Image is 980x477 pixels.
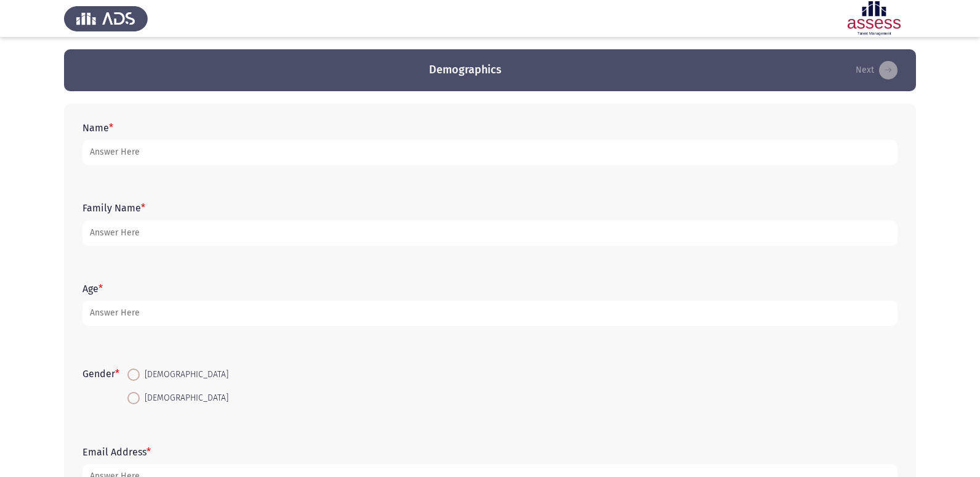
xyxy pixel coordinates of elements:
[82,283,103,295] label: Age
[832,1,916,36] img: Assessment logo of Assessment En (Focus & 16PD)
[82,301,898,326] input: add answer text
[140,391,228,406] span: [DEMOGRAPHIC_DATA]
[82,368,119,380] label: Gender
[82,122,113,134] label: Name
[140,367,228,382] span: [DEMOGRAPHIC_DATA]
[64,1,148,36] img: Assess Talent Management logo
[852,60,901,80] button: load next page
[82,446,151,458] label: Email Address
[82,140,898,165] input: add answer text
[82,221,898,246] input: add answer text
[82,202,145,214] label: Family Name
[429,62,502,78] h3: Demographics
